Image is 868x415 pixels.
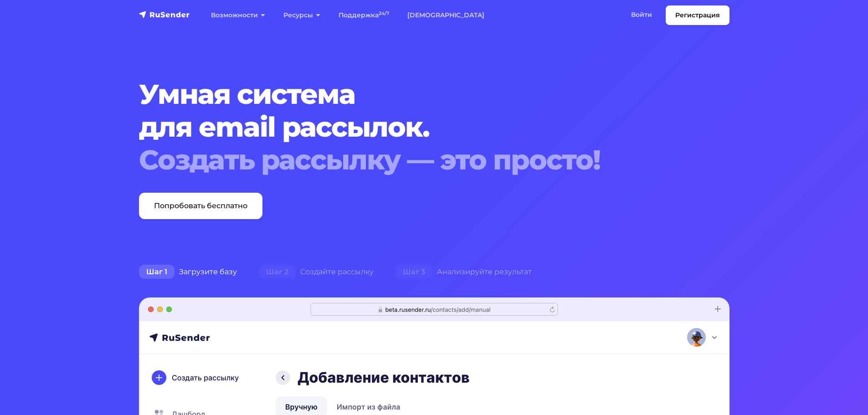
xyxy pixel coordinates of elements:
[622,5,661,24] a: Войти
[395,265,432,279] span: Шаг 3
[202,6,274,25] a: Возможности
[139,193,262,219] a: Попробовать бесплатно
[329,6,398,25] a: Поддержка24/7
[139,265,175,279] span: Шаг 1
[666,5,729,25] a: Регистрация
[139,143,679,176] div: Создать рассылку — это просто!
[274,6,329,25] a: Ресурсы
[385,263,543,281] div: Анализируйте результат
[248,263,385,281] div: Создайте рассылку
[128,263,248,281] div: Загрузите базу
[139,78,679,176] h1: Умная система для email рассылок.
[139,10,190,19] img: RuSender
[398,6,493,25] a: [DEMOGRAPHIC_DATA]
[379,10,389,16] sup: 24/7
[259,265,296,279] span: Шаг 2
